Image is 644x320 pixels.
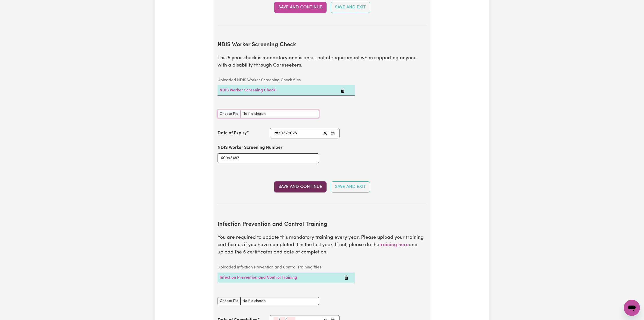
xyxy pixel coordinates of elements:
[220,88,277,92] a: NDIS Worker Screening Check:
[218,55,426,69] p: This 5 year check is mandatory and is an essential requirement when supporting anyone with a disa...
[331,181,370,193] button: Save and Exit
[218,234,426,256] p: You are required to update this mandatory training every year. Please upload your training certif...
[331,2,370,13] button: Save and Exit
[218,145,282,151] label: NDIS Worker Screening Number
[220,276,297,280] a: Infection Prevention and Control Training
[218,75,355,85] caption: Uploaded NDIS Worker Screening Check files
[286,131,288,136] span: /
[280,131,283,135] span: 0
[218,221,426,228] h2: Infection Prevention and Control Training
[274,130,278,137] input: --
[379,243,409,247] a: training here
[274,181,327,193] button: Save and Continue
[274,2,327,13] button: Save and Continue
[624,300,640,316] iframe: Button to launch messaging window
[321,130,329,137] button: Clear date
[288,130,297,137] input: ----
[278,131,280,136] span: /
[218,130,247,137] label: Date of Expiry
[281,130,286,137] input: --
[218,262,355,273] caption: Uploaded Infection Prevention and Control Training files
[344,275,348,281] button: Delete Infection Prevention and Control Training
[329,130,336,137] button: Enter the Date of Expiry of your NDIS Worker Screening Check
[218,42,426,49] h2: NDIS Worker Screening Check
[341,87,345,93] button: Delete NDIS Worker Screening Check:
